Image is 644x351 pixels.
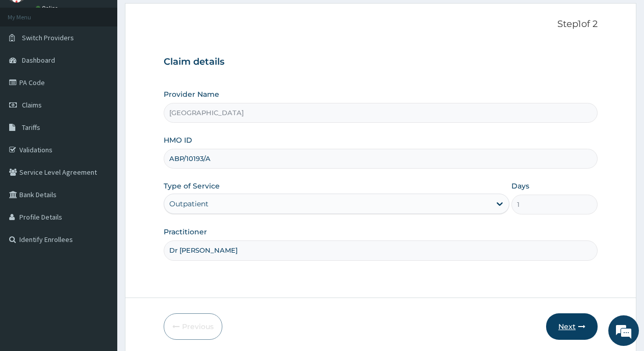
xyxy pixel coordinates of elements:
[164,57,598,68] h3: Claim details
[511,181,529,191] label: Days
[22,56,55,65] span: Dashboard
[164,135,192,145] label: HMO ID
[164,227,207,237] label: Practitioner
[164,89,219,99] label: Provider Name
[53,57,171,70] div: Chat with us now
[36,5,60,12] a: Online
[546,313,598,340] button: Next
[164,240,598,260] input: Enter Name
[167,5,192,30] div: Minimize live chat window
[59,109,141,211] span: We're online!
[22,123,40,132] span: Tariffs
[164,181,220,191] label: Type of Service
[22,100,42,110] span: Claims
[164,19,598,30] p: Step 1 of 2
[164,313,222,340] button: Previous
[164,149,598,169] input: Enter HMO ID
[169,199,209,209] div: Outpatient
[19,51,41,76] img: d_794563401_company_1708531726252_794563401
[22,33,74,42] span: Switch Providers
[5,239,194,275] textarea: Type your message and hit 'Enter'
